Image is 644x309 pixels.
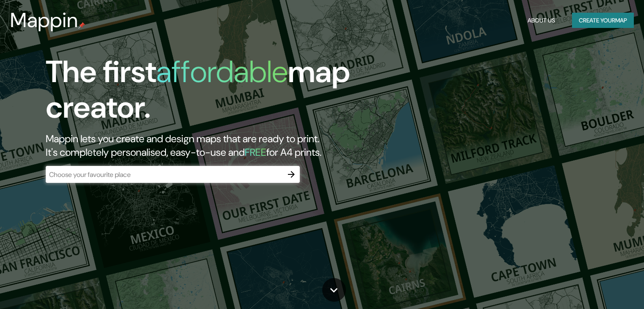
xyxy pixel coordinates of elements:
h2: Mappin lets you create and design maps that are ready to print. It's completely personalised, eas... [46,132,368,159]
h5: FREE [245,146,266,159]
button: About Us [524,13,558,28]
h3: Mappin [10,8,78,32]
input: Choose your favourite place [46,170,283,179]
h1: The first map creator. [46,54,368,132]
button: Create yourmap [572,13,634,28]
img: mappin-pin [78,22,85,29]
h1: affordable [156,52,288,91]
